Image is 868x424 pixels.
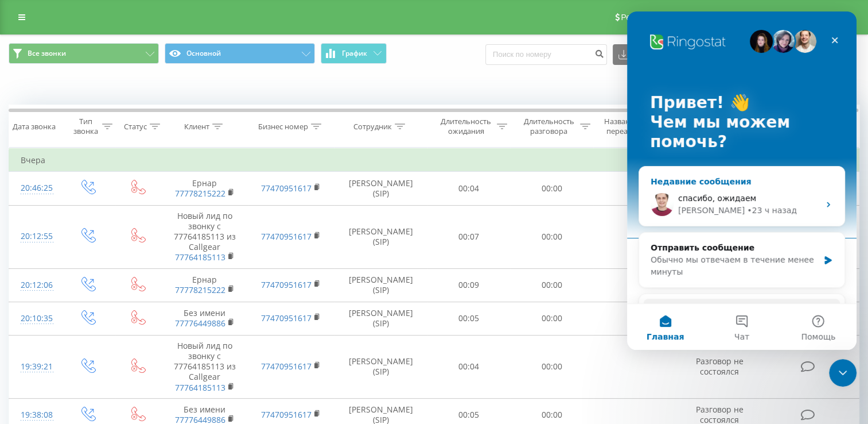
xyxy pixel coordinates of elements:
button: Основной [165,43,315,64]
button: Экспорт [613,44,675,65]
td: 00:00 [510,268,593,302]
a: 77776449886 [175,318,225,329]
div: Бизнес номер [258,122,308,132]
button: Все звонки [9,43,159,64]
span: График [342,49,367,57]
a: 77470951617 [261,231,312,242]
div: 20:10:35 [21,307,50,330]
button: График [321,43,387,64]
div: Тип звонка [72,117,99,136]
div: 20:46:25 [21,177,50,199]
div: Длительность разговора [520,117,577,136]
div: Статус [124,122,147,132]
a: 77470951617 [261,313,312,323]
td: 00:00 [510,172,593,205]
a: 77470951617 [261,183,312,194]
td: 00:00 [510,205,593,268]
div: Сотрудник [353,122,392,132]
td: [PERSON_NAME] (SIP) [334,172,427,205]
a: 77778215222 [175,284,225,295]
td: Новый лид по звонку с 77764185113 из Callgear [162,335,248,398]
td: [PERSON_NAME] (SIP) [334,205,427,268]
span: Все звонки [28,49,66,58]
td: Новый лид по звонку с 77764185113 из Callgear [162,205,248,268]
div: 20:12:06 [21,274,50,296]
td: 00:04 [427,335,511,398]
a: 77764185113 [175,382,225,393]
td: 00:00 [510,335,593,398]
td: 00:04 [427,172,511,205]
a: 77764185113 [175,252,225,263]
td: Ернар [162,172,248,205]
td: [PERSON_NAME] (SIP) [334,335,427,398]
div: 19:39:21 [21,356,50,378]
a: 77778215222 [175,188,225,199]
div: Дата звонка [13,122,56,132]
div: Длительность ожидания [438,117,495,136]
td: Без имени [162,302,248,335]
a: 77470951617 [261,361,312,372]
div: 20:12:55 [21,225,50,248]
td: 00:00 [510,302,593,335]
td: Ернар [162,268,248,302]
td: [PERSON_NAME] (SIP) [334,268,427,302]
td: 00:05 [427,302,511,335]
iframe: Intercom live chat [829,359,857,387]
iframe: Intercom live chat [627,11,857,350]
a: 77470951617 [261,409,312,420]
span: Реферальная программа [621,13,715,22]
div: Клиент [184,122,209,132]
td: Вчера [9,149,859,172]
td: [PERSON_NAME] (SIP) [334,302,427,335]
div: Название схемы переадресации [604,117,664,136]
td: 00:07 [427,205,511,268]
a: 77470951617 [261,279,312,290]
input: Поиск по номеру [485,44,607,65]
td: 00:09 [427,268,511,302]
span: Разговор не состоялся [695,356,743,377]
